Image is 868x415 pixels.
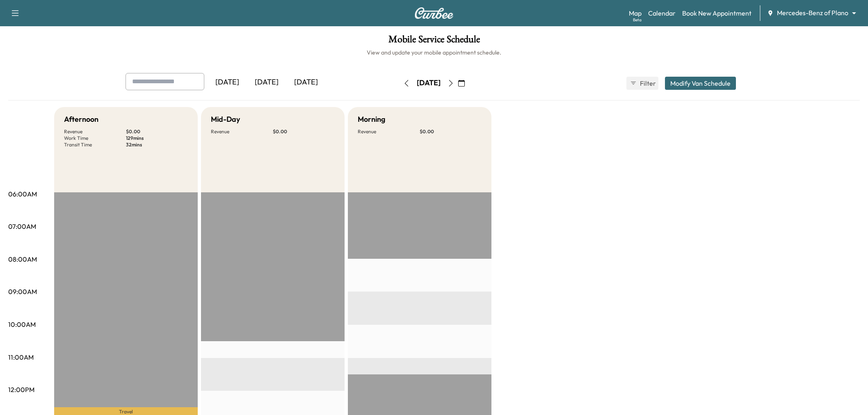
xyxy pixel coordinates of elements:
p: Transit Time [64,141,126,148]
a: Book New Appointment [682,8,752,18]
div: Beta [633,17,642,23]
h6: View and update your mobile appointment schedule. [8,48,860,57]
p: Revenue [64,128,126,135]
p: 10:00AM [8,319,36,329]
p: 07:00AM [8,221,36,231]
p: 11:00AM [8,352,34,362]
div: [DATE] [208,73,247,92]
p: 32 mins [126,141,188,148]
p: Revenue [358,128,420,135]
p: 08:00AM [8,254,37,264]
img: Curbee Logo [414,7,454,19]
p: $ 0.00 [126,128,188,135]
p: 129 mins [126,135,188,141]
div: [DATE] [286,73,326,92]
div: [DATE] [247,73,286,92]
p: 12:00PM [8,385,34,394]
p: 09:00AM [8,287,37,296]
p: Revenue [211,128,273,135]
h5: Morning [358,114,385,125]
h5: Mid-Day [211,114,240,125]
p: 06:00AM [8,189,37,199]
span: Mercedes-Benz of Plano [777,8,848,18]
a: Calendar [648,8,676,18]
h5: Afternoon [64,114,98,125]
p: Work Time [64,135,126,141]
a: MapBeta [629,8,642,18]
button: Modify Van Schedule [665,77,736,90]
p: $ 0.00 [420,128,482,135]
h1: Mobile Service Schedule [8,34,860,48]
span: Filter [640,78,655,88]
div: [DATE] [417,78,441,88]
p: $ 0.00 [273,128,335,135]
button: Filter [626,77,658,90]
